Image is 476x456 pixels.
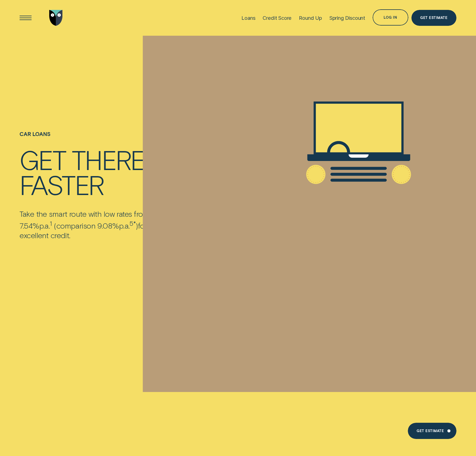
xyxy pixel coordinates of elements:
[20,209,174,240] p: Take the smart route with low rates from 7.54% comparison 9.08% for excellent credit.
[20,147,65,172] div: Get
[49,10,63,26] img: Wisr
[373,9,408,25] button: Log in
[20,147,174,197] h4: Get there faster
[39,221,50,230] span: p.a.
[119,221,130,230] span: p.a.
[39,221,50,230] span: Per Annum
[54,221,56,230] span: (
[329,15,365,21] div: Spring Discount
[408,423,456,439] a: Get Estimate
[136,221,138,230] span: )
[241,15,255,21] div: Loans
[411,10,456,26] a: Get Estimate
[18,10,34,26] button: Open Menu
[50,219,52,227] sup: 1
[119,221,130,230] span: Per Annum
[20,131,174,147] h1: Car loans
[20,172,104,197] div: faster
[299,15,322,21] div: Round Up
[72,147,145,172] div: there
[263,15,291,21] div: Credit Score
